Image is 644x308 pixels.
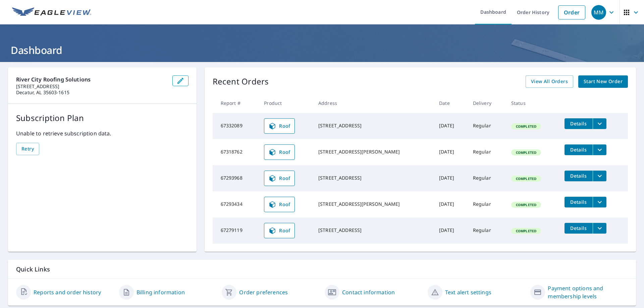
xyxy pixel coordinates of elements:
span: Completed [512,176,540,181]
span: Roof [268,122,290,130]
a: Order [558,5,585,19]
p: Decatur, AL 35603-1615 [16,89,167,96]
td: Regular [468,218,506,244]
span: Retry [21,145,34,153]
span: Details [569,225,589,231]
div: [STREET_ADDRESS][PERSON_NAME] [318,148,428,155]
span: Start New Order [584,77,623,86]
span: Details [569,120,589,127]
div: [STREET_ADDRESS] [318,227,428,234]
a: Roof [264,171,295,186]
td: 67318762 [213,139,259,165]
td: Regular [468,139,506,165]
div: [STREET_ADDRESS][PERSON_NAME] [318,201,428,207]
td: 67293434 [213,191,259,218]
span: Details [569,173,589,179]
span: Completed [512,124,540,129]
span: Completed [512,229,540,233]
button: detailsBtn-67293434 [565,197,593,207]
td: [DATE] [434,165,468,191]
a: Contact information [342,288,395,296]
span: Roof [268,148,290,156]
span: Completed [512,202,540,207]
a: Roof [264,197,295,212]
td: [DATE] [434,139,468,165]
span: View All Orders [531,77,568,86]
button: detailsBtn-67293968 [565,171,593,181]
p: Unable to retrieve subscription data. [16,129,189,137]
button: detailsBtn-67332089 [565,118,593,129]
p: Subscription Plan [16,112,189,124]
button: filesDropdownBtn-67318762 [593,144,606,155]
a: Roof [264,118,295,134]
span: Details [569,146,589,153]
a: Roof [264,144,295,160]
th: Date [434,93,468,113]
td: 67293968 [213,165,259,191]
a: Payment options and membership levels [548,284,628,300]
div: [STREET_ADDRESS] [318,122,428,129]
td: Regular [468,165,506,191]
span: Roof [268,174,290,182]
button: filesDropdownBtn-67332089 [593,118,606,129]
td: Regular [468,191,506,218]
th: Product [259,93,313,113]
img: EV Logo [12,7,91,17]
th: Address [313,93,434,113]
a: Text alert settings [445,288,491,296]
span: Roof [268,227,290,235]
p: Recent Orders [213,75,269,88]
a: Billing information [137,288,185,296]
p: River City Roofing Solutions [16,75,167,83]
span: Completed [512,150,540,155]
td: [DATE] [434,191,468,218]
button: Retry [16,143,39,155]
th: Status [506,93,559,113]
a: View All Orders [526,75,573,88]
p: [STREET_ADDRESS] [16,83,167,89]
button: detailsBtn-67279119 [565,223,593,234]
a: Roof [264,223,295,238]
a: Start New Order [578,75,628,88]
button: filesDropdownBtn-67293968 [593,171,606,181]
div: MM [591,5,606,20]
td: [DATE] [434,218,468,244]
a: Reports and order history [34,288,101,296]
button: detailsBtn-67318762 [565,144,593,155]
td: [DATE] [434,113,468,139]
span: Roof [268,200,290,208]
button: filesDropdownBtn-67279119 [593,223,606,234]
td: 67332089 [213,113,259,139]
button: filesDropdownBtn-67293434 [593,197,606,207]
th: Delivery [468,93,506,113]
td: 67279119 [213,218,259,244]
td: Regular [468,113,506,139]
p: Quick Links [16,265,628,273]
h1: Dashboard [8,43,636,57]
th: Report # [213,93,259,113]
div: [STREET_ADDRESS] [318,175,428,181]
a: Order preferences [239,288,288,296]
span: Details [569,199,589,205]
